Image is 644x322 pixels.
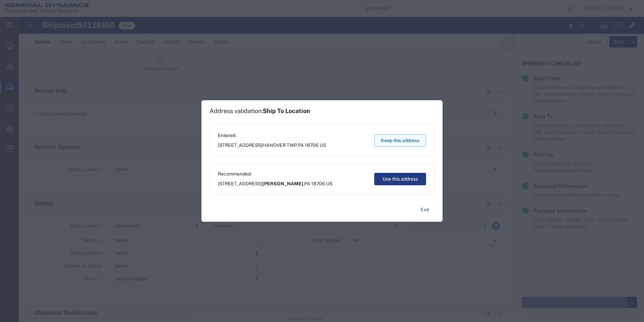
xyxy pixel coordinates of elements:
button: Exit [415,204,434,216]
button: Use this address [374,173,426,185]
button: Keep this address [374,134,426,147]
span: [PERSON_NAME] [262,181,303,186]
span: PA [298,142,304,148]
span: 18706 [305,142,319,148]
span: US [326,181,332,186]
span: Entered: [218,132,326,139]
span: PA [304,181,310,186]
span: [STREET_ADDRESS] , [218,180,332,187]
span: US [320,142,326,148]
span: HANOVER TWP [262,142,297,148]
span: 18706 [311,181,325,186]
h1: Address validation: [210,107,310,115]
span: [STREET_ADDRESS] , [218,142,326,149]
span: Ship To Location [263,107,310,114]
span: Recommended: [218,170,332,178]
